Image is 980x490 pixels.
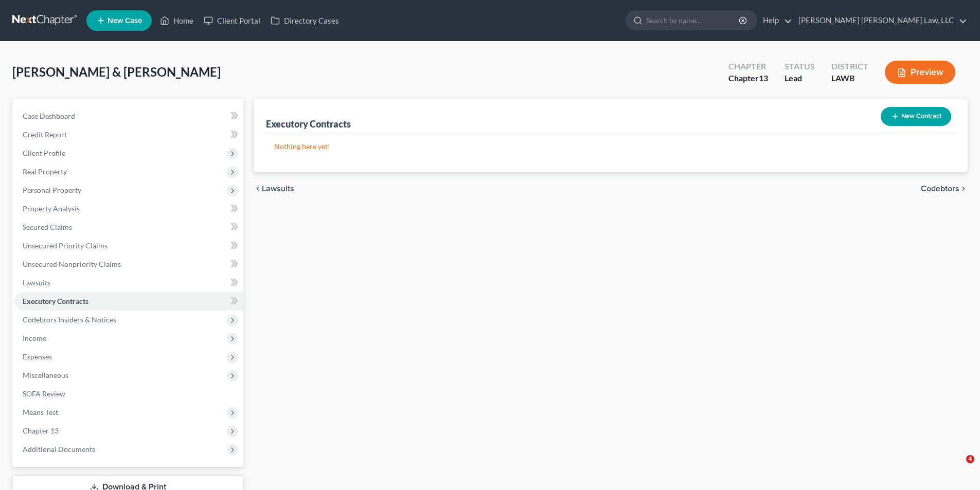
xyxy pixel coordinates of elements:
[831,72,868,84] div: LAWB
[23,149,65,157] span: Client Profile
[646,11,740,30] input: Search by name...
[921,185,959,193] span: Codebtors
[793,11,967,30] a: [PERSON_NAME] [PERSON_NAME] Law, LLC
[23,426,59,435] span: Chapter 13
[262,185,294,193] span: Lawsuits
[14,255,243,274] a: Unsecured Nonpriority Claims
[14,274,243,292] a: Lawsuits
[23,223,72,231] span: Secured Claims
[23,112,75,120] span: Case Dashboard
[14,199,243,218] a: Property Analysis
[759,73,768,83] span: 13
[728,61,768,72] div: Chapter
[199,11,265,30] a: Client Portal
[23,204,80,213] span: Property Analysis
[23,352,52,361] span: Expenses
[23,371,68,379] span: Miscellaneous
[108,17,142,25] span: New Case
[23,130,67,139] span: Credit Report
[945,455,970,480] iframe: Intercom live chat
[254,185,262,193] i: chevron_left
[23,186,81,194] span: Personal Property
[14,125,243,144] a: Credit Report
[831,61,868,72] div: District
[14,292,243,311] a: Executory Contracts
[274,141,947,152] p: Nothing here yet!
[266,118,351,130] div: Executory Contracts
[23,260,121,268] span: Unsecured Nonpriority Claims
[921,185,968,193] button: Codebtors chevron_right
[785,72,815,84] div: Lead
[265,11,344,30] a: Directory Cases
[23,167,67,176] span: Real Property
[881,107,951,126] button: New Contract
[23,445,95,453] span: Additional Documents
[23,297,88,305] span: Executory Contracts
[155,11,199,30] a: Home
[758,11,792,30] a: Help
[14,218,243,237] a: Secured Claims
[23,278,50,287] span: Lawsuits
[14,107,243,125] a: Case Dashboard
[14,237,243,255] a: Unsecured Priority Claims
[966,455,974,463] span: 4
[12,64,221,79] span: [PERSON_NAME] & [PERSON_NAME]
[23,408,58,416] span: Means Test
[23,334,46,342] span: Income
[23,389,65,398] span: SOFA Review
[254,185,294,193] button: chevron_left Lawsuits
[728,72,768,84] div: Chapter
[885,61,955,84] button: Preview
[785,61,815,72] div: Status
[23,241,108,250] span: Unsecured Priority Claims
[14,385,243,403] a: SOFA Review
[959,185,968,193] i: chevron_right
[23,315,116,324] span: Codebtors Insiders & Notices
